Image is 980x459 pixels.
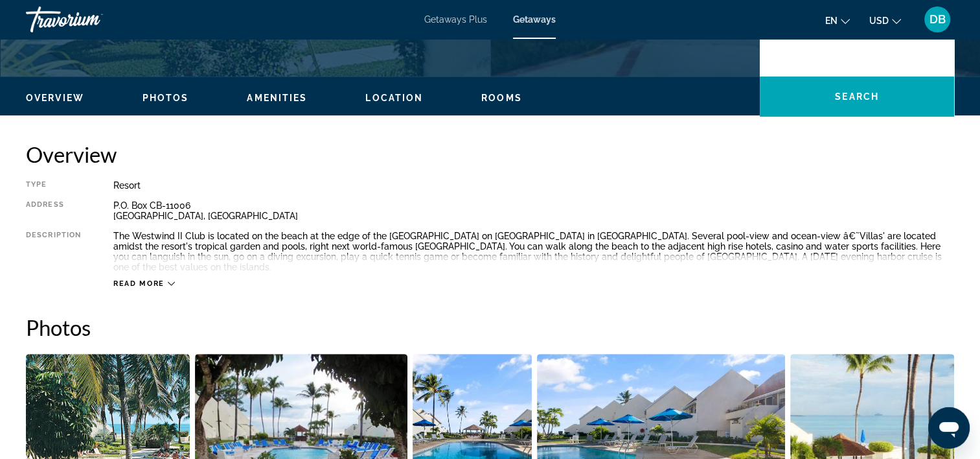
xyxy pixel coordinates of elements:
div: Type [26,180,81,191]
div: The Westwind II Club is located on the beach at the edge of the [GEOGRAPHIC_DATA] on [GEOGRAPHIC_... [113,231,954,272]
button: Amenities [247,92,307,104]
div: Address [26,200,81,221]
button: Change currency [869,11,901,30]
span: Read more [113,279,165,288]
span: Overview [26,93,84,103]
a: Getaways Plus [424,14,487,25]
h2: Overview [26,141,954,167]
span: Photos [142,93,189,103]
button: Location [365,92,423,104]
iframe: Button to launch messaging window [928,407,970,449]
div: Description [26,231,81,272]
span: en [825,16,838,26]
button: Photos [142,92,189,104]
span: USD [869,16,889,26]
span: Location [365,93,423,103]
button: Overview [26,92,84,104]
button: Search [760,76,954,117]
span: Amenities [247,93,307,103]
a: Travorium [26,3,155,36]
h2: Photos [26,314,954,340]
button: Change language [825,11,850,30]
span: DB [929,13,946,26]
div: P.O. Box CB-11006 [GEOGRAPHIC_DATA], [GEOGRAPHIC_DATA] [113,200,954,221]
a: Getaways [513,14,556,25]
button: Rooms [481,92,522,104]
button: User Menu [920,6,954,33]
button: Read more [113,279,175,288]
div: Resort [113,180,954,191]
span: Search [835,91,879,102]
span: Rooms [481,93,522,103]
